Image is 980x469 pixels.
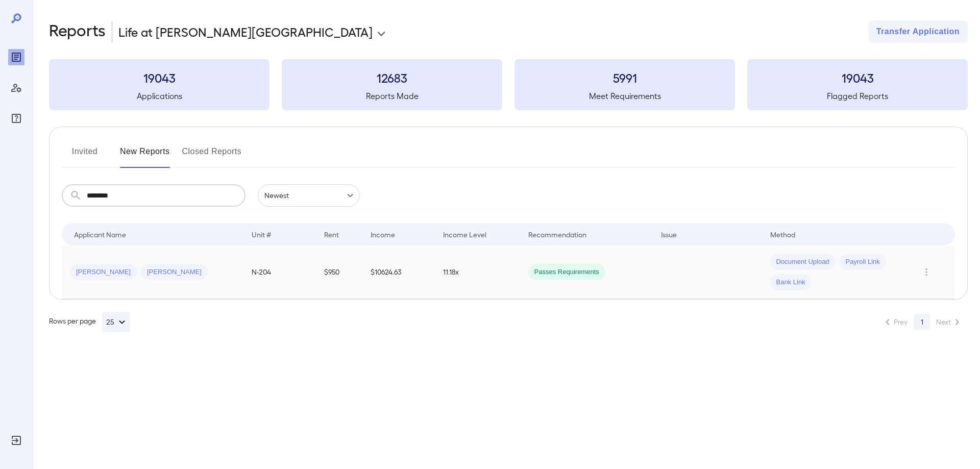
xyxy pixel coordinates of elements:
span: Bank Link [770,278,812,287]
h5: Flagged Reports [747,90,968,102]
h5: Meet Requirements [514,90,735,102]
h3: 5991 [514,69,735,86]
span: [PERSON_NAME] [70,267,137,277]
span: [PERSON_NAME] [141,267,208,277]
div: Rent [324,228,340,240]
span: Document Upload [770,257,836,267]
span: Payroll Link [840,257,886,267]
div: Method [770,228,795,240]
h5: Applications [49,90,269,102]
div: Reports [8,49,24,65]
div: Unit # [252,228,271,240]
h3: 19043 [49,69,269,86]
button: 25 [102,312,130,332]
h2: Reports [49,20,106,43]
div: Income [371,228,395,240]
div: FAQ [8,110,24,127]
button: page 1 [914,314,930,330]
div: Manage Users [8,80,24,96]
p: Life at [PERSON_NAME][GEOGRAPHIC_DATA] [118,23,373,40]
div: Applicant Name [74,228,126,240]
h3: 12683 [282,69,502,86]
h3: 19043 [747,69,968,86]
div: Issue [661,228,677,240]
summary: 19043Applications12683Reports Made5991Meet Requirements19043Flagged Reports [49,59,968,110]
td: N-204 [243,245,316,299]
button: Row Actions [918,264,935,280]
div: Income Level [443,228,486,240]
nav: pagination navigation [877,314,968,330]
button: Invited [62,143,108,168]
button: New Reports [120,143,170,168]
td: $950 [316,245,362,299]
div: Log Out [8,432,24,449]
span: Passes Requirements [528,267,605,277]
div: Rows per page [49,312,130,332]
h5: Reports Made [282,90,502,102]
td: $10624.63 [362,245,435,299]
div: Newest [258,184,360,207]
button: Closed Reports [182,143,242,168]
td: 11.18x [435,245,520,299]
div: Recommendation [528,228,586,240]
button: Transfer Application [868,20,968,43]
